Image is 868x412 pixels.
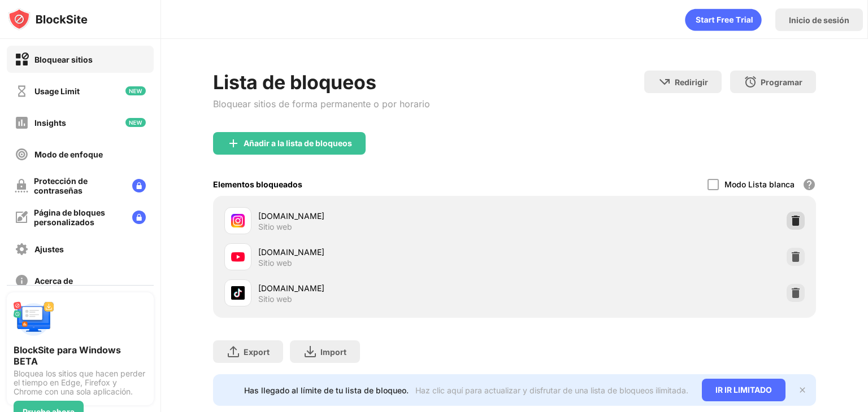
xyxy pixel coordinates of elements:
[789,15,849,25] div: Inicio de sesión
[258,294,292,304] div: Sitio web
[15,242,29,256] img: settings-off.svg
[14,299,54,340] img: push-desktop.svg
[258,282,514,294] div: [DOMAIN_NAME]
[675,77,708,87] div: Redirigir
[15,147,29,161] img: focus-off.svg
[415,385,688,395] div: Haz clic aquí para actualizar y disfrutar de una lista de bloqueos ilimitada.
[15,274,29,288] img: about-off.svg
[34,176,123,195] div: Protección de contraseñas
[132,179,146,192] img: lock-menu.svg
[15,84,29,98] img: time-usage-off.svg
[258,258,292,268] div: Sitio web
[34,86,80,96] div: Usage Limit
[244,385,409,395] div: Has llegado al límite de tu lista de bloqueo.
[34,244,64,254] div: Ajustes
[798,385,807,395] img: x-button.svg
[15,179,28,192] img: password-protection-off.svg
[320,347,346,357] div: Import
[14,344,147,367] div: BlockSite para Windows BETA
[244,347,270,357] div: Export
[231,286,245,300] img: favicons
[125,86,146,95] img: new-icon.svg
[8,8,88,30] img: logo-blocksite.svg
[258,246,514,258] div: [DOMAIN_NAME]
[15,211,28,224] img: customize-block-page-off.svg
[213,71,430,94] div: Lista de bloqueos
[15,116,29,130] img: insights-off.svg
[702,379,785,401] div: IR IR LIMITADO
[761,77,802,87] div: Programar
[14,369,147,396] div: Bloquea los sitios que hacen perder el tiempo en Edge, Firefox y Chrome con una sola aplicación.
[724,179,795,189] div: Modo Lista blanca
[15,52,29,67] img: block-on.svg
[213,179,302,189] div: Elementos bloqueados
[34,150,103,159] div: Modo de enfoque
[34,276,73,286] div: Acerca de
[34,118,66,128] div: Insights
[258,210,514,222] div: [DOMAIN_NAME]
[685,8,762,31] div: animation
[244,139,352,148] div: Añadir a la lista de bloqueos
[132,211,146,224] img: lock-menu.svg
[258,222,292,232] div: Sitio web
[213,98,430,109] div: Bloquear sitios de forma permanente o por horario
[34,55,93,64] div: Bloquear sitios
[34,208,123,227] div: Página de bloques personalizados
[231,250,245,264] img: favicons
[125,118,146,127] img: new-icon.svg
[231,214,245,227] img: favicons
